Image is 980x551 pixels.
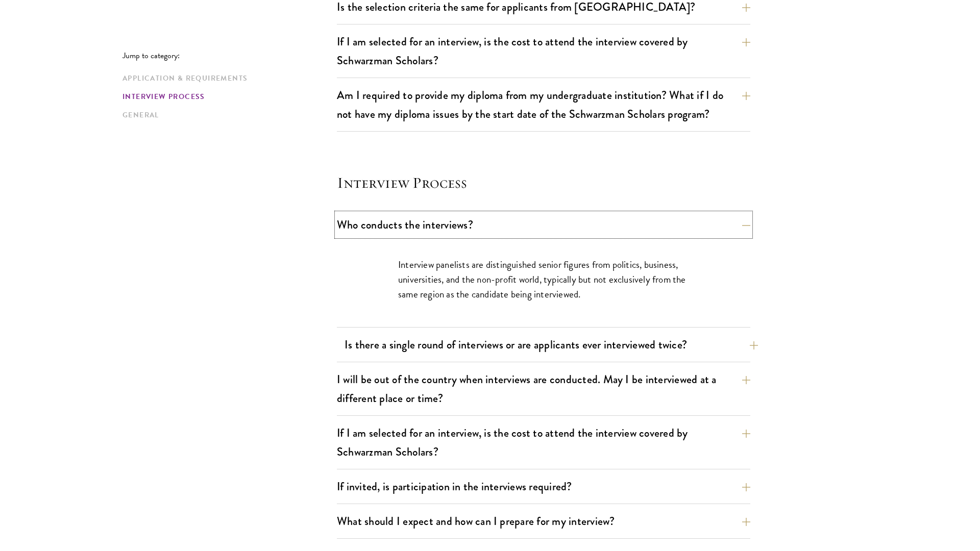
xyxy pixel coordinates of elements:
[337,30,750,72] button: If I am selected for an interview, is the cost to attend the interview covered by Schwarzman Scho...
[122,110,331,120] a: General
[337,510,750,533] button: What should I expect and how can I prepare for my interview?
[398,257,689,302] p: Interview panelists are distinguished senior figures from politics, business, universities, and t...
[337,421,750,463] button: If I am selected for an interview, is the cost to attend the interview covered by Schwarzman Scho...
[337,172,750,193] h4: Interview Process
[337,368,750,410] button: I will be out of the country when interviews are conducted. May I be interviewed at a different p...
[337,84,750,126] button: Am I required to provide my diploma from my undergraduate institution? What if I do not have my d...
[122,91,331,102] a: Interview Process
[345,333,758,356] button: Is there a single round of interviews or are applicants ever interviewed twice?
[122,51,337,60] p: Jump to category:
[122,73,331,84] a: Application & Requirements
[337,475,750,498] button: If invited, is participation in the interviews required?
[337,213,750,236] button: Who conducts the interviews?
